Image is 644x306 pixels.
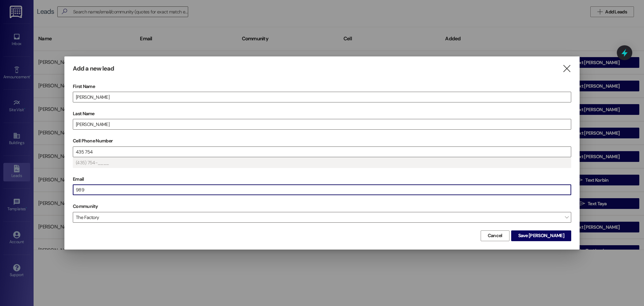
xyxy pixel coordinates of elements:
[73,185,571,195] input: e.g. alex@gmail.com
[73,212,571,223] span: The Factory
[73,65,114,73] h3: Add a new lead
[518,232,564,239] span: Save [PERSON_NAME]
[511,230,571,241] button: Save [PERSON_NAME]
[488,232,502,239] span: Cancel
[73,174,571,184] label: Email
[481,230,509,241] button: Cancel
[73,201,98,212] label: Community
[73,119,571,129] input: e.g. Smith
[562,65,571,72] i: 
[73,92,571,102] input: e.g. Alex
[73,136,571,146] label: Cell Phone Number
[73,108,571,119] label: Last Name
[73,81,571,92] label: First Name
